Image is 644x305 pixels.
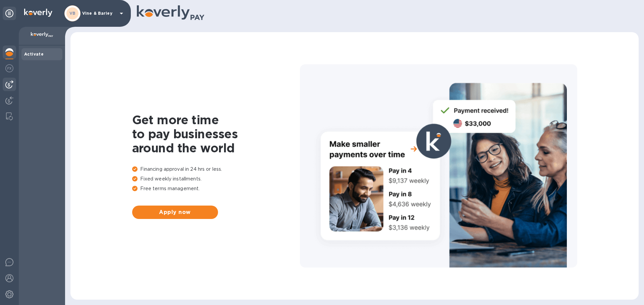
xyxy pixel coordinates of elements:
p: Vine & Barley [82,11,116,16]
p: Free terms management. [132,185,300,192]
div: Unpin categories [3,7,16,20]
b: Activate [24,52,44,57]
img: Logo [24,9,52,17]
span: Apply now [138,208,213,216]
h1: Get more time to pay businesses around the world [132,113,300,155]
p: Financing approval in 24 hrs or less. [132,166,300,173]
p: Fixed weekly installments. [132,175,300,182]
button: Apply now [132,206,218,219]
b: VB [69,11,76,16]
img: Foreign exchange [5,64,13,72]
